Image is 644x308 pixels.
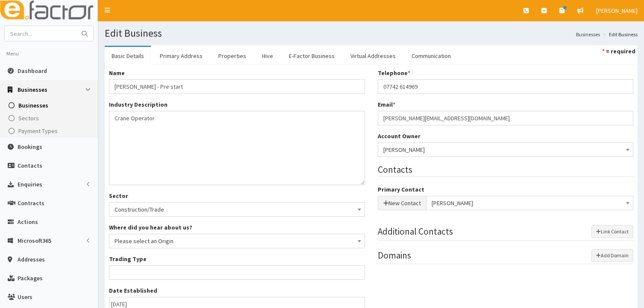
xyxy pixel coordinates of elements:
[2,99,98,112] a: Businesses
[109,202,365,217] span: Construction/Trade
[109,111,365,185] textarea: Crane Operator
[109,286,157,295] label: Date Established
[18,127,58,135] span: Payment Types
[378,163,634,177] legend: Contacts
[5,26,76,41] input: Search...
[109,223,192,232] label: Where did you hear about us?
[115,203,359,215] span: Construction/Trade
[426,196,634,210] span: Tony Wood
[378,185,424,194] label: Primary Contact
[591,225,633,238] button: Link Contact
[18,274,43,282] span: Packages
[378,196,426,210] button: New Contact
[601,31,638,38] li: Edit Business
[432,197,628,209] span: Tony Wood
[378,132,421,140] label: Account Owner
[18,143,42,151] span: Bookings
[378,100,395,109] label: Email
[153,47,209,65] a: Primary Address
[18,199,44,207] span: Contracts
[282,47,341,65] a: E-Factor Business
[383,144,628,156] span: Julie Sweeney
[18,162,42,169] span: Contacts
[18,180,42,188] span: Enquiries
[105,47,151,65] a: Basic Details
[344,47,403,65] a: Virtual Addresses
[378,225,634,240] legend: Additional Contacts
[109,100,168,109] label: Industry Description
[18,114,39,122] span: Sectors
[2,112,98,125] a: Sectors
[109,69,125,77] label: Name
[596,7,638,15] span: [PERSON_NAME]
[18,67,47,75] span: Dashboard
[109,234,365,248] span: Please select an Origin
[109,192,128,200] label: Sector
[378,249,634,264] legend: Domains
[576,31,600,38] a: Businesses
[18,218,38,226] span: Actions
[378,69,410,77] label: Telephone
[2,125,98,137] a: Payment Types
[405,47,458,65] a: Communication
[591,249,633,262] button: Add Domain
[606,47,635,55] strong: = required
[18,256,45,263] span: Addresses
[18,86,47,93] span: Businesses
[109,255,147,263] label: Trading Type
[18,237,51,244] span: Microsoft365
[105,28,638,39] h1: Edit Business
[18,102,48,109] span: Businesses
[212,47,253,65] a: Properties
[115,235,359,247] span: Please select an Origin
[18,293,32,301] span: Users
[378,142,634,157] span: Julie Sweeney
[255,47,280,65] a: Hive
